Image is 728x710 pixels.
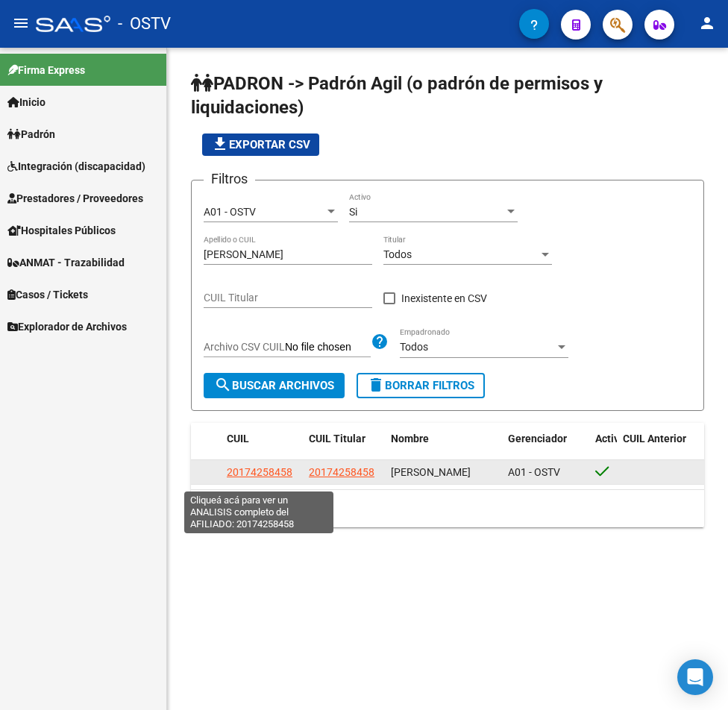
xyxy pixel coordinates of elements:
span: Nombre [391,433,429,444]
datatable-header-cell: CUIL Titular [303,423,385,472]
datatable-header-cell: CUIL [221,423,303,472]
span: Casos / Tickets [7,286,88,303]
span: Inicio [7,94,45,110]
span: Si [349,206,357,218]
span: Prestadores / Proveedores [7,190,143,207]
datatable-header-cell: Activo [589,423,617,472]
datatable-header-cell: Gerenciador [502,423,589,472]
datatable-header-cell: Nombre [385,423,502,472]
span: [PERSON_NAME] [391,466,471,478]
mat-icon: delete [367,376,385,394]
span: CUIL Titular [309,433,365,444]
mat-icon: menu [12,14,30,32]
button: Exportar CSV [202,133,319,156]
span: Todos [383,248,412,260]
div: Open Intercom Messenger [677,659,713,695]
mat-icon: file_download [211,135,229,153]
span: Archivo CSV CUIL [204,341,285,353]
span: CUIL Anterior [623,433,686,444]
h3: Filtros [204,169,255,189]
span: PADRON -> Padrón Agil (o padrón de permisos y liquidaciones) [191,73,603,118]
span: Inexistente en CSV [401,289,487,307]
button: Borrar Filtros [357,373,485,398]
span: - OSTV [118,7,171,40]
span: Explorador de Archivos [7,318,127,335]
mat-icon: person [698,14,716,32]
span: A01 - OSTV [508,466,560,478]
span: Gerenciador [508,433,567,444]
mat-icon: help [371,333,389,351]
span: 20174258458 [309,466,374,478]
span: Exportar CSV [211,138,310,151]
span: CUIL [227,433,249,444]
span: Buscar Archivos [214,379,334,392]
span: Activo [595,433,625,444]
span: 20174258458 [227,466,292,478]
datatable-header-cell: CUIL Anterior [617,423,704,472]
button: Buscar Archivos [204,373,345,398]
span: Padrón [7,126,55,142]
span: Integración (discapacidad) [7,158,145,175]
span: A01 - OSTV [204,206,256,218]
mat-icon: search [214,376,232,394]
span: ANMAT - Trazabilidad [7,254,125,271]
span: Hospitales Públicos [7,222,116,239]
input: Archivo CSV CUIL [285,341,371,354]
span: Borrar Filtros [367,379,474,392]
div: 1 total [191,490,704,527]
span: Todos [400,341,428,353]
span: Firma Express [7,62,85,78]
